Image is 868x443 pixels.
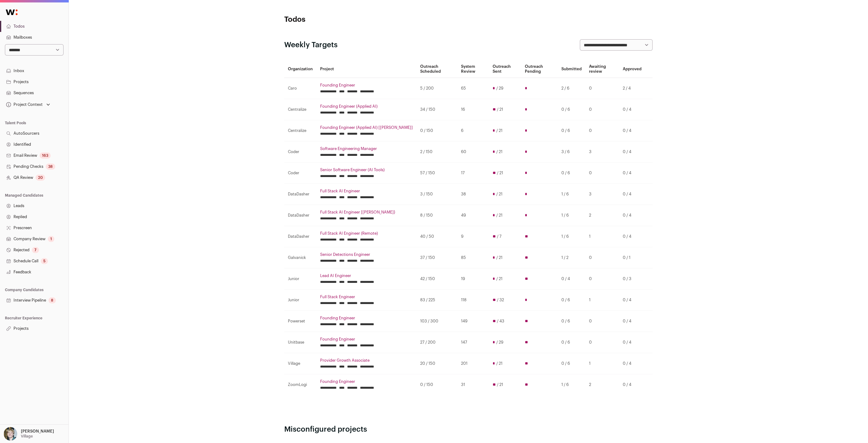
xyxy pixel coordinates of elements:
[619,332,645,353] td: 0 / 4
[496,340,503,345] span: / 29
[284,374,316,395] td: ZoomLogi
[284,311,316,332] td: Powerset
[284,78,316,99] td: Caro
[619,184,645,205] td: 0 / 4
[320,125,413,130] a: Founding Engineer (Applied AI) [[PERSON_NAME]]
[41,258,48,264] div: 5
[619,78,645,99] td: 2 / 4
[619,205,645,226] td: 0 / 4
[284,353,316,374] td: Village
[619,226,645,247] td: 0 / 4
[417,268,457,290] td: 42 / 150
[585,268,619,290] td: 0
[457,205,489,226] td: 49
[5,100,51,109] button: Open dropdown
[619,374,645,395] td: 0 / 4
[558,205,585,226] td: 1 / 6
[585,353,619,374] td: 1
[619,141,645,163] td: 0 / 4
[320,358,413,363] a: Provider Growth Associate
[497,107,503,112] span: / 21
[417,290,457,311] td: 83 / 225
[558,226,585,247] td: 1 / 6
[284,15,407,25] h1: Todos
[417,226,457,247] td: 40 / 50
[320,379,413,384] a: Founding Engineer
[496,361,502,366] span: / 21
[585,120,619,141] td: 0
[585,60,619,78] th: Awaiting review
[619,120,645,141] td: 0 / 4
[5,102,43,107] div: Project Context
[619,60,645,78] th: Approved
[284,290,316,311] td: Junior
[558,141,585,163] td: 3 / 6
[284,141,316,163] td: Coder
[558,184,585,205] td: 1 / 6
[457,60,489,78] th: System Review
[558,99,585,120] td: 0 / 6
[497,234,502,239] span: / 7
[585,163,619,184] td: 0
[417,60,457,78] th: Outreach Scheduled
[284,425,653,434] h2: Misconfigured projects
[284,226,316,247] td: DataDasher
[417,120,457,141] td: 0 / 150
[585,184,619,205] td: 3
[457,247,489,268] td: 85
[496,255,502,260] span: / 21
[417,374,457,395] td: 0 / 150
[457,120,489,141] td: 6
[558,78,585,99] td: 2 / 6
[417,141,457,163] td: 2 / 150
[284,120,316,141] td: Centralize
[457,374,489,395] td: 31
[497,319,504,324] span: / 43
[48,297,56,303] div: 8
[619,311,645,332] td: 0 / 4
[320,168,413,172] a: Senior Software Engineer (AI Tools)
[619,290,645,311] td: 0 / 4
[2,6,21,18] img: Wellfound
[496,128,502,133] span: / 21
[48,236,54,242] div: 1
[558,163,585,184] td: 0 / 6
[619,268,645,290] td: 0 / 3
[320,189,413,194] a: Full Stack AI Engineer
[21,434,33,439] p: Village
[497,298,504,302] span: / 32
[619,163,645,184] td: 0 / 4
[558,353,585,374] td: 0 / 6
[320,316,413,321] a: Founding Engineer
[619,353,645,374] td: 0 / 4
[558,290,585,311] td: 0 / 6
[46,164,55,170] div: 38
[320,252,413,257] a: Senior Detections Engineer
[619,247,645,268] td: 0 / 1
[457,99,489,120] td: 16
[585,374,619,395] td: 2
[2,427,55,441] button: Open dropdown
[417,332,457,353] td: 27 / 200
[457,332,489,353] td: 147
[417,163,457,184] td: 57 / 150
[284,60,316,78] th: Organization
[21,429,54,434] p: [PERSON_NAME]
[284,40,338,50] h2: Weekly Targets
[585,141,619,163] td: 3
[457,290,489,311] td: 118
[417,311,457,332] td: 103 / 300
[585,78,619,99] td: 0
[585,205,619,226] td: 2
[40,152,51,159] div: 163
[558,268,585,290] td: 0 / 4
[496,192,502,197] span: / 21
[284,332,316,353] td: Unitbase
[417,205,457,226] td: 8 / 150
[417,78,457,99] td: 5 / 200
[316,60,417,78] th: Project
[496,213,502,218] span: / 21
[320,231,413,236] a: Full Stack AI Engineer (Remote)
[36,175,45,181] div: 20
[558,311,585,332] td: 0 / 6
